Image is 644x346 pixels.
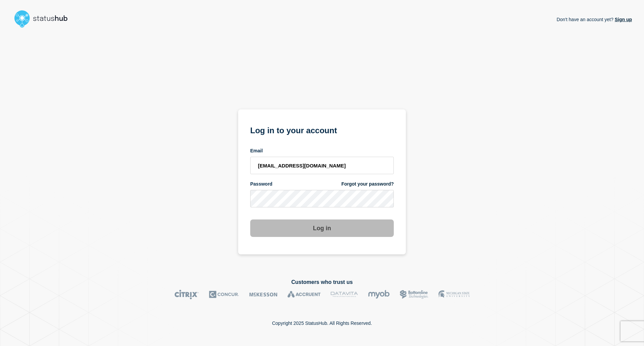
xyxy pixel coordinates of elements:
[250,181,272,187] span: Password
[250,148,263,154] span: Email
[174,290,199,299] img: Citrix logo
[613,17,632,22] a: Sign up
[556,11,632,28] p: Don't have an account yet?
[250,157,394,174] input: email input
[250,190,394,207] input: password input
[209,290,239,299] img: Concur logo
[287,290,321,299] img: Accruent logo
[272,320,372,326] p: Copyright 2025 StatusHub. All Rights Reserved.
[250,219,394,237] button: Log in
[249,290,277,299] img: McKesson logo
[12,279,632,285] h2: Customers who trust us
[438,290,470,299] img: MSU logo
[400,290,428,299] img: Bottomline logo
[341,181,394,187] a: Forgot your password?
[250,123,394,136] h1: Log in to your account
[368,290,390,299] img: myob logo
[331,290,358,299] img: DataVita logo
[12,8,76,30] img: StatusHub logo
